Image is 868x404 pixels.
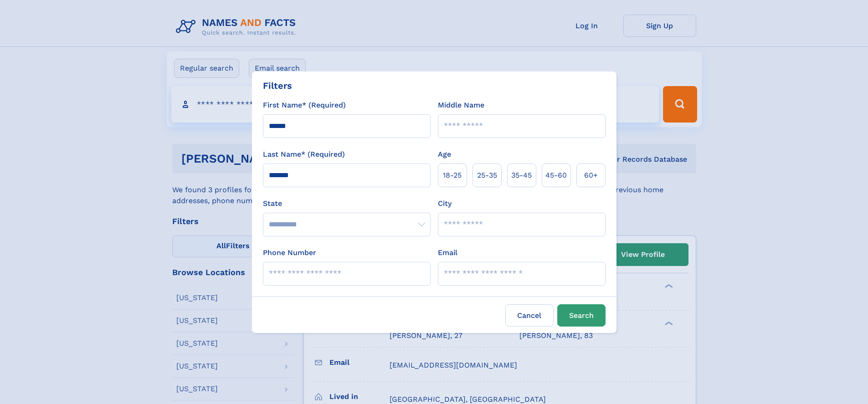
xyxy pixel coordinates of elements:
[438,149,451,160] label: Age
[438,100,484,111] label: Middle Name
[477,170,497,181] span: 25‑35
[443,170,462,181] span: 18‑25
[438,247,457,258] label: Email
[584,170,598,181] span: 60+
[545,170,567,181] span: 45‑60
[511,170,532,181] span: 35‑45
[263,149,345,160] label: Last Name* (Required)
[505,304,554,327] label: Cancel
[263,100,346,111] label: First Name* (Required)
[438,198,452,209] label: City
[263,198,431,209] label: State
[263,79,292,92] div: Filters
[263,247,316,258] label: Phone Number
[557,304,606,327] button: Search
